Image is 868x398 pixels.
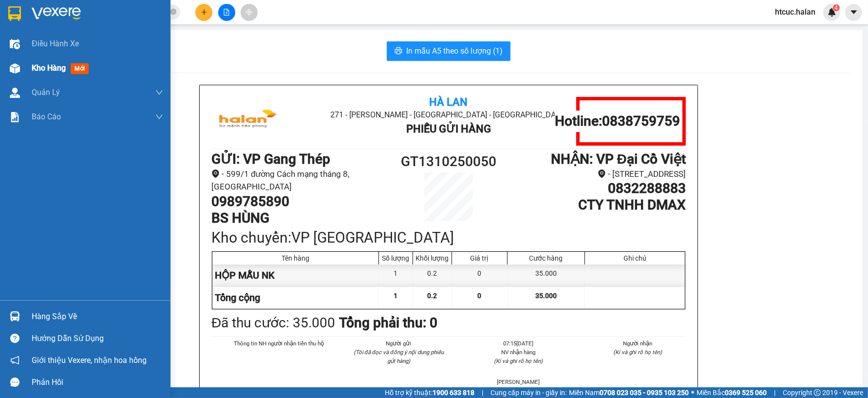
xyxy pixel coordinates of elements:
li: 07:15[DATE] [470,339,566,348]
h1: Hotline: 0838759759 [555,113,680,130]
i: (Kí và ghi rõ họ tên) [494,358,543,364]
div: Hướng dẫn sử dụng [32,331,163,346]
div: Số lượng [381,254,410,262]
span: Quản Lý [32,86,60,98]
span: environment [598,170,606,178]
b: Tổng phải thu: 0 [339,315,437,331]
span: 0 [477,292,481,300]
div: Cước hàng [510,254,582,262]
button: file-add [218,4,235,21]
span: Miền Bắc [697,387,767,398]
span: notification [10,356,19,365]
span: mới [71,63,89,74]
span: Tổng cộng [215,292,260,303]
i: (Tôi đã đọc và đồng ý nội dung phiếu gửi hàng) [354,349,444,364]
strong: 1900 633 818 [433,389,474,397]
div: Tên hàng [215,254,376,262]
img: logo.jpg [211,97,284,146]
i: (Kí và ghi rõ họ tên) [613,349,662,356]
li: Thông tin NH người nhận tiền thu hộ [231,339,327,348]
span: | [482,387,483,398]
div: Phản hồi [32,375,163,390]
span: | [774,387,775,398]
span: Kho hàng [32,63,66,73]
h1: 0989785890 [211,193,389,210]
span: Báo cáo [32,111,61,123]
div: Ghi chú [587,254,682,262]
div: Đã thu cước : 35.000 [211,312,335,334]
img: icon-new-feature [828,8,836,17]
div: 1 [379,265,413,286]
li: - [STREET_ADDRESS] [508,168,686,181]
img: logo-vxr [8,6,21,21]
span: close-circle [170,9,176,15]
li: 271 - [PERSON_NAME] - [GEOGRAPHIC_DATA] - [GEOGRAPHIC_DATA] [290,109,606,121]
span: 0.2 [427,292,437,300]
li: - 599/1 đường Cách mạng tháng 8, [GEOGRAPHIC_DATA] [211,168,389,193]
h1: 0832288883 [508,180,686,197]
strong: 0369 525 060 [725,389,767,397]
sup: 4 [833,4,840,11]
div: 0 [452,265,508,286]
h1: GT1310250050 [389,151,508,172]
b: NHẬN : VP Đại Cồ Việt [551,151,686,167]
span: down [155,113,163,121]
div: 35.000 [508,265,585,286]
span: 4 [834,4,838,11]
strong: 0708 023 035 - 0935 103 250 [600,389,689,397]
span: question-circle [10,334,19,343]
div: Hàng sắp về [32,309,163,324]
div: Giá trị [454,254,505,262]
span: plus [201,9,208,16]
span: copyright [814,389,821,396]
span: down [155,89,163,96]
b: Phiếu Gửi Hàng [406,123,491,135]
img: warehouse-icon [10,88,20,98]
span: Giới thiệu Vexere, nhận hoa hồng [32,354,147,366]
span: printer [395,47,402,56]
span: caret-down [849,8,858,17]
span: close-circle [170,8,176,17]
span: environment [211,170,220,178]
span: aim [245,9,252,16]
button: aim [241,4,258,21]
b: GỬI : VP Gang Thép [12,66,131,82]
li: NV nhận hàng [470,348,566,357]
div: Khối lượng [415,254,449,262]
li: 271 - [PERSON_NAME] - [GEOGRAPHIC_DATA] - [GEOGRAPHIC_DATA] [91,24,407,36]
button: printerIn mẫu A5 theo số lượng (1) [387,41,510,61]
span: Hỗ trợ kỹ thuật: [385,387,474,398]
li: [PERSON_NAME] [470,378,566,386]
div: HỘP MẪU NK [212,265,379,286]
div: 0.2 [413,265,452,286]
span: message [10,378,19,387]
img: solution-icon [10,112,20,122]
span: ⚪️ [691,391,694,395]
button: caret-down [845,4,862,21]
span: Miền Nam [569,387,689,398]
span: 1 [394,292,397,300]
div: Kho chuyển: VP [GEOGRAPHIC_DATA] [211,226,686,249]
span: Điều hành xe [32,38,79,50]
li: Người nhận [590,339,686,348]
h1: BS HÙNG [211,210,389,227]
span: 35.000 [535,292,557,300]
span: Cung cấp máy in - giấy in: [491,387,566,398]
button: plus [195,4,212,21]
img: warehouse-icon [10,311,20,322]
li: Người gửi [351,339,447,348]
img: warehouse-icon [10,63,20,74]
img: warehouse-icon [10,39,20,49]
span: file-add [223,9,230,16]
img: logo.jpg [12,12,85,61]
span: htcuc.halan [767,6,823,18]
span: In mẫu A5 theo số lượng (1) [406,45,503,57]
h1: CTY TNHH DMAX [508,197,686,213]
b: GỬI : VP Gang Thép [211,151,330,167]
b: Hà Lan [429,96,468,108]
